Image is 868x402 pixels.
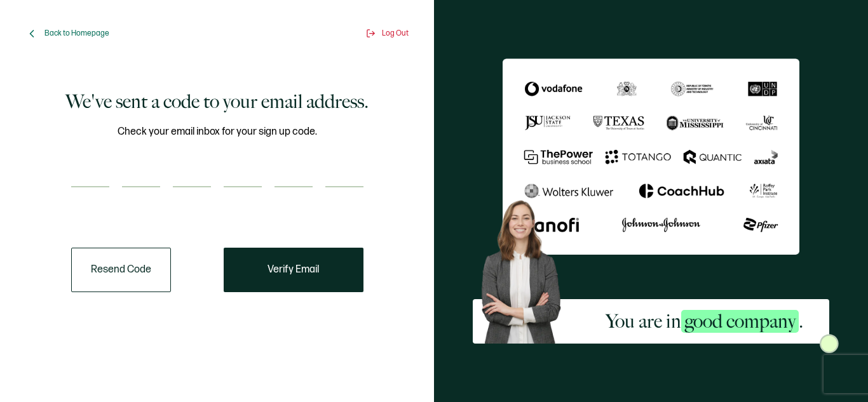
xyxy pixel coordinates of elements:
[503,58,799,254] img: Sertifier We've sent a code to your email address.
[71,248,171,292] button: Resend Code
[820,334,839,353] img: Sertifier Signup
[268,265,319,275] span: Verify Email
[224,248,363,292] button: Verify Email
[606,309,803,334] h2: You are in .
[65,89,369,114] h1: We've sent a code to your email address.
[382,29,409,38] span: Log Out
[44,29,109,38] span: Back to Homepage
[681,310,799,333] span: good company
[473,193,580,343] img: Sertifier Signup - You are in <span class="strong-h">good company</span>. Hero
[118,124,317,140] span: Check your email inbox for your sign up code.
